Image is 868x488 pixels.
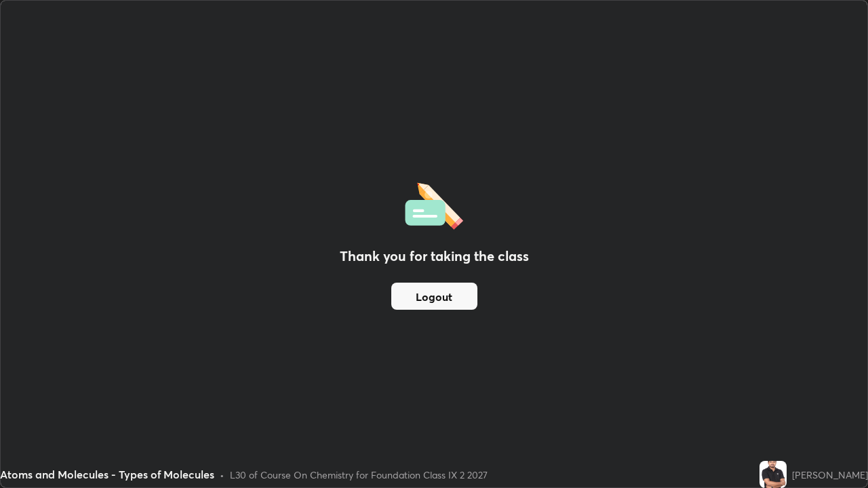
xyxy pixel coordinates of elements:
div: [PERSON_NAME] [792,468,868,482]
img: 5fba970c85c7484fbef5fa1617cbed6b.jpg [759,461,787,488]
h2: Thank you for taking the class [340,246,529,266]
button: Logout [391,283,477,310]
div: L30 of Course On Chemistry for Foundation Class IX 2 2027 [230,468,488,482]
img: offlineFeedback.1438e8b3.svg [405,178,463,230]
div: • [220,468,224,482]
